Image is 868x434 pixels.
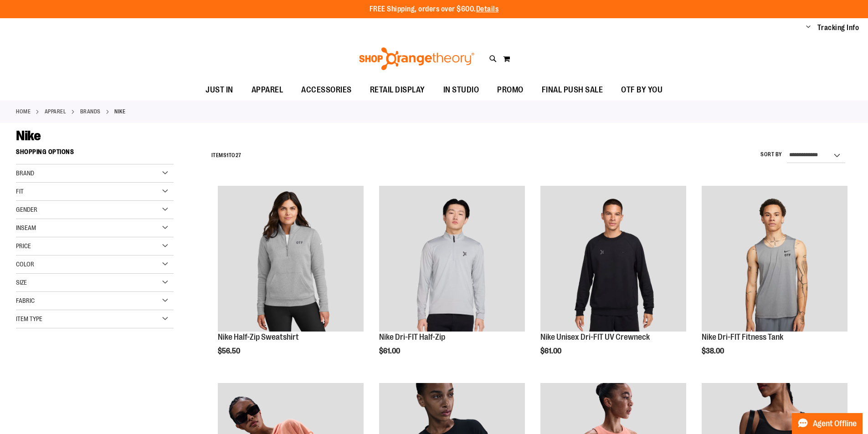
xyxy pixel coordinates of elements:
[476,5,499,13] a: Details
[16,260,34,268] span: Color
[16,297,35,304] span: Fabric
[242,80,293,100] a: APPAREL
[16,224,36,231] span: Inseam
[218,347,241,355] span: $56.50
[16,255,174,274] div: Color
[16,107,31,116] a: Home
[379,332,445,342] a: Nike Dri-FIT Half-Zip
[16,242,31,250] span: Price
[370,4,499,15] p: FREE Shipping, orders over $600.
[16,274,174,292] div: Size
[252,80,283,100] span: APPAREL
[196,80,242,101] a: JUST IN
[702,332,783,342] a: Nike Dri-FIT Fitness Tank
[16,164,174,183] div: Brand
[16,206,37,213] span: Gender
[540,347,563,355] span: $61.00
[358,47,476,70] img: Shop Orangetheory
[806,23,811,32] button: Account menu
[218,186,364,333] a: Nike Half-Zip Sweatshirt
[443,80,479,100] span: IN STUDIO
[218,186,364,332] img: Nike Half-Zip Sweatshirt
[533,80,612,101] a: FINAL PUSH SALE
[702,347,725,355] span: $38.00
[760,151,782,158] label: Sort By
[488,80,533,101] a: PROMO
[301,80,352,100] span: ACCESSORIES
[540,186,686,333] a: Nike Unisex Dri-FIT UV Crewneck
[702,186,847,332] img: Nike Dri-FIT Fitness Tank
[16,310,174,328] div: Item Type
[16,292,174,310] div: Fabric
[16,315,42,322] span: Item Type
[16,201,174,219] div: Gender
[205,80,233,100] span: JUST IN
[211,148,241,163] h2: Items to
[80,107,101,116] a: BRANDS
[361,80,434,101] a: RETAIL DISPLAY
[540,332,650,342] a: Nike Unisex Dri-FIT UV Crewneck
[434,80,488,101] a: IN STUDIO
[497,80,524,100] span: PROMO
[792,413,863,434] button: Agent Offline
[16,219,174,237] div: Inseam
[379,186,525,332] img: Nike Dri-FIT Half-Zip
[702,186,847,333] a: Nike Dri-FIT Fitness Tank
[16,183,174,201] div: Fit
[542,80,603,100] span: FINAL PUSH SALE
[16,237,174,255] div: Price
[370,80,425,100] span: RETAIL DISPLAY
[218,332,299,342] a: Nike Half-Zip Sweatshirt
[621,80,663,100] span: OTF BY YOU
[292,80,361,101] a: ACCESSORIES
[16,169,34,177] span: Brand
[536,181,691,379] div: product
[16,144,174,164] strong: Shopping Options
[226,152,229,158] span: 1
[114,107,125,116] strong: Nike
[375,181,529,379] div: product
[236,152,241,158] span: 27
[213,181,368,379] div: product
[16,188,24,195] span: Fit
[612,80,672,101] a: OTF BY YOU
[16,128,41,143] span: Nike
[813,419,857,428] span: Agent Offline
[817,23,859,33] a: Tracking Info
[16,279,27,286] span: Size
[45,107,67,116] a: APPAREL
[540,186,686,332] img: Nike Unisex Dri-FIT UV Crewneck
[697,181,852,379] div: product
[379,347,401,355] span: $61.00
[379,186,525,333] a: Nike Dri-FIT Half-Zip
